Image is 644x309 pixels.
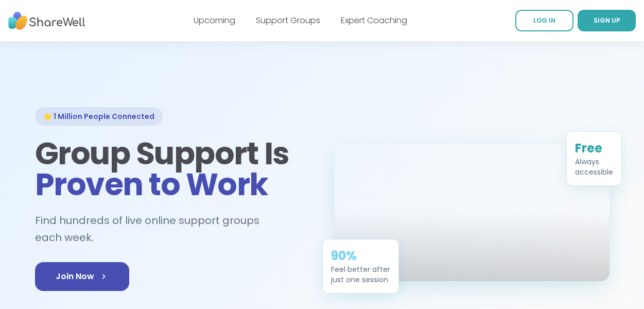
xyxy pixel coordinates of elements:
[575,140,613,157] div: Free
[515,10,573,31] a: LOG IN
[35,138,310,200] h1: Group Support Is
[575,157,613,177] div: Always accessible
[594,16,620,25] span: SIGN UP
[56,270,109,283] span: Join Now
[256,14,320,26] a: Support Groups
[35,212,310,246] h2: Find hundreds of live online support groups each week.
[35,262,129,291] a: Join Now
[533,16,555,25] span: LOG IN
[194,14,235,26] a: Upcoming
[341,14,407,26] a: Expert Coaching
[8,7,85,35] img: ShareWell Nav Logo
[331,248,390,264] div: 90%
[35,163,268,206] span: Proven to Work
[578,10,636,31] a: SIGN UP
[331,264,390,285] div: Feel better after just one session
[35,107,163,126] div: 🌟 1 Million People Connected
